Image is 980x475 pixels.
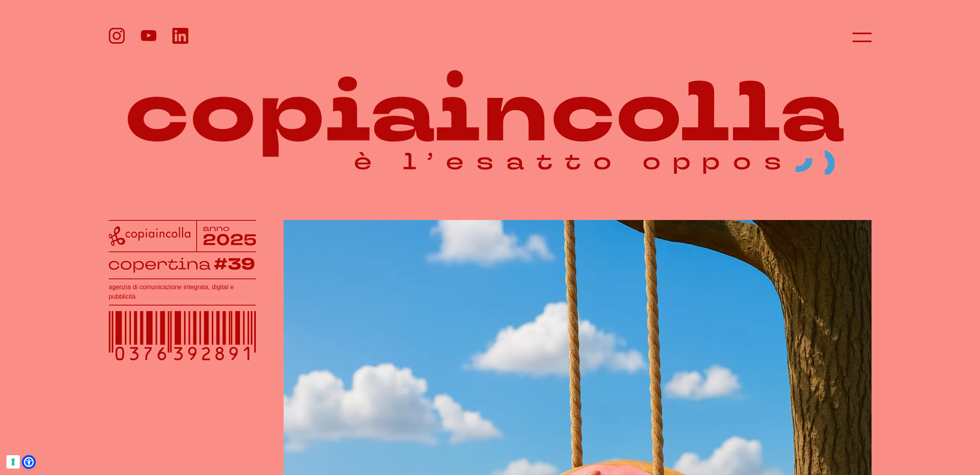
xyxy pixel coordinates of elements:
tspan: #39 [214,253,255,275]
tspan: copertina [108,254,211,274]
tspan: 2025 [202,230,256,251]
button: Le tue preferenze relative al consenso per le tecnologie di tracciamento [6,455,20,469]
tspan: anno [202,222,229,234]
h1: agenzia di comunicazione integrata, digital e pubblicità [109,282,256,302]
a: Open Accessibility Menu [24,457,34,467]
